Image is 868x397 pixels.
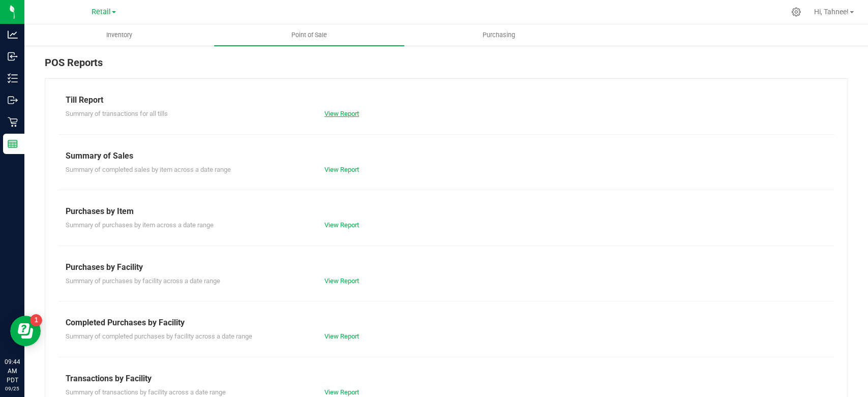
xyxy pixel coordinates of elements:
inline-svg: Retail [8,117,18,127]
div: Manage settings [790,7,802,17]
span: Purchasing [469,30,529,40]
div: POS Reports [45,55,848,78]
span: Summary of transactions by facility across a date range [66,388,226,396]
div: Purchases by Item [66,205,827,218]
iframe: Resource center unread badge [30,314,42,326]
a: View Report [324,277,359,285]
span: Hi, Tahnee! [814,8,849,16]
a: View Report [324,332,359,340]
div: Transactions by Facility [66,373,827,385]
span: Inventory [93,30,146,40]
span: Summary of completed purchases by facility across a date range [66,332,252,340]
inline-svg: Inventory [8,73,18,83]
span: Retail [92,8,111,16]
div: Purchases by Facility [66,261,827,273]
span: Summary of transactions for all tills [66,110,168,117]
a: Purchasing [404,24,594,46]
iframe: Resource center [10,316,41,346]
a: Point of Sale [214,24,404,46]
span: Summary of purchases by facility across a date range [66,277,220,285]
p: 09:44 AM PDT [5,357,20,385]
p: 09/25 [5,385,20,392]
a: View Report [324,221,359,229]
div: Till Report [66,94,827,106]
span: Summary of completed sales by item across a date range [66,166,231,173]
inline-svg: Reports [8,139,18,149]
span: Point of Sale [278,30,341,40]
div: Completed Purchases by Facility [66,317,827,329]
a: View Report [324,388,359,396]
a: View Report [324,166,359,173]
a: Inventory [24,24,214,46]
a: View Report [324,110,359,117]
span: Summary of purchases by item across a date range [66,221,214,229]
div: Summary of Sales [66,150,827,162]
inline-svg: Inbound [8,51,18,62]
inline-svg: Outbound [8,95,18,105]
inline-svg: Analytics [8,29,18,40]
